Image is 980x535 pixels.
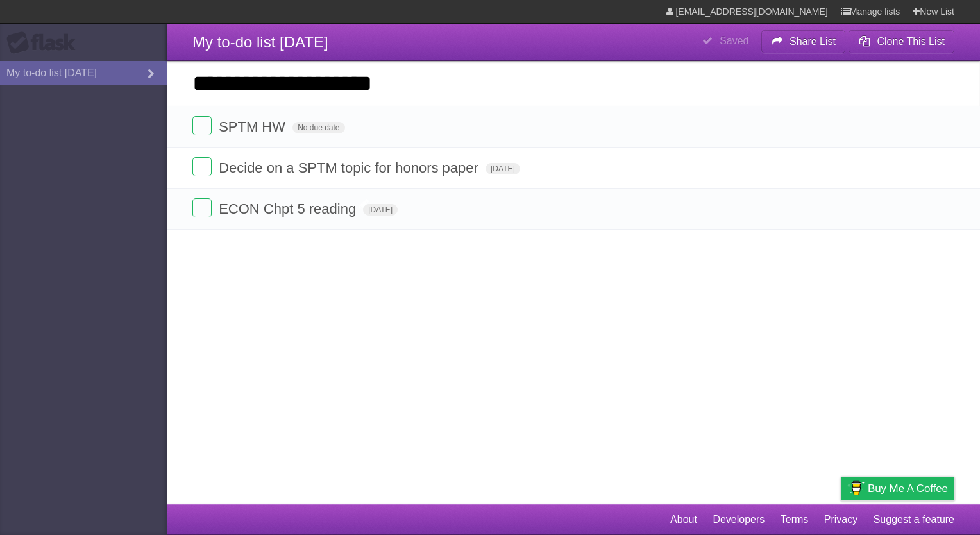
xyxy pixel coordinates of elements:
[781,507,809,532] a: Terms
[219,201,359,217] span: ECON Chpt 5 reading
[761,30,846,53] button: Share List
[868,477,948,500] span: Buy me a coffee
[219,119,289,135] span: SPTM HW
[363,204,398,216] span: [DATE]
[192,33,328,51] span: My to-do list [DATE]
[849,30,954,53] button: Clone This List
[847,477,865,499] img: Buy me a coffee
[192,157,212,176] label: Done
[292,122,344,133] span: No due date
[713,507,765,532] a: Developers
[192,116,212,135] label: Done
[219,160,482,176] span: Decide on a SPTM topic for honors paper
[670,507,697,532] a: About
[877,36,945,47] b: Clone This List
[192,198,212,217] label: Done
[6,31,83,55] div: Flask
[720,35,748,46] b: Saved
[874,507,954,532] a: Suggest a feature
[790,36,836,47] b: Share List
[841,477,954,500] a: Buy me a coffee
[486,163,520,174] span: [DATE]
[824,507,857,532] a: Privacy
